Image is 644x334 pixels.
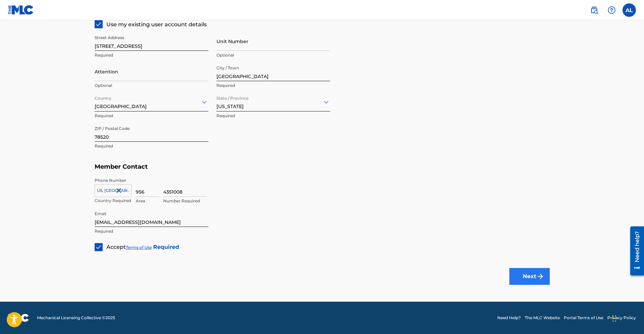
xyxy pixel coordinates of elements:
img: f7272a7cc735f4ea7f67.svg [536,272,544,280]
a: Terms of Use [126,245,152,250]
a: Portal Terms of Use [564,315,603,321]
span: Use my existing user account details [106,21,207,28]
img: checkbox [95,21,102,28]
a: Privacy Policy [607,315,636,321]
p: Number Required [163,198,207,204]
p: Required [216,113,330,119]
div: Drag [612,308,616,329]
div: [GEOGRAPHIC_DATA] [95,94,208,110]
p: Required [95,52,208,58]
img: help [608,6,616,14]
iframe: Chat Widget [610,302,644,334]
span: Accept [106,244,126,250]
a: Need Help? [497,315,521,321]
p: Area [136,198,159,204]
img: search [590,6,598,14]
p: Required [216,82,330,89]
h5: Member Contact [95,160,550,174]
button: Next [509,268,550,285]
a: Public Search [587,3,601,17]
iframe: Resource Center [625,224,644,278]
p: Country Required [95,198,132,204]
p: Required [95,228,208,234]
img: logo [8,314,29,322]
div: Help [605,3,618,17]
label: State / Province [216,91,248,101]
img: checkbox [95,244,102,250]
p: Optional [95,82,208,89]
label: Country [95,91,111,101]
div: [US_STATE] [216,94,330,110]
span: Mechanical Licensing Collective © 2025 [37,315,115,321]
strong: Required [153,244,179,250]
p: Required [95,143,208,149]
div: User Menu [622,3,636,17]
p: Optional [216,52,330,58]
img: MLC Logo [8,5,34,15]
p: Required [95,113,208,119]
a: The MLC Website [525,315,560,321]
